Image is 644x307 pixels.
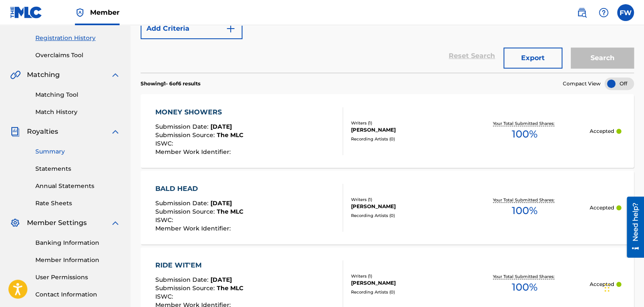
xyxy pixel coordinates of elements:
[155,225,233,232] span: Member Work Identifier :
[10,6,43,19] img: MLC Logo
[155,184,243,194] div: BALD HEAD
[141,14,634,73] form: Search Form
[217,208,243,215] span: The MLC
[10,70,21,80] img: Matching
[35,51,120,60] a: Overclaims Tool
[10,127,20,137] img: Royalties
[493,273,556,280] p: Your Total Submitted Shares:
[226,24,236,34] img: 9d2ae6d4665cec9f34b9.svg
[35,90,120,99] a: Matching Tool
[620,197,644,258] iframe: Resource Center
[10,218,20,228] img: Member Settings
[589,204,614,212] p: Accepted
[155,208,217,215] span: Submission Source :
[351,273,460,279] div: Writers ( 1 )
[599,8,609,18] img: help
[351,203,460,210] div: [PERSON_NAME]
[210,276,232,283] span: [DATE]
[155,276,210,283] span: Submission Date :
[617,4,634,21] div: User Menu
[35,34,120,42] a: Registration History
[155,107,243,117] div: MONEY SHOWERS
[90,8,120,17] span: Member
[141,171,634,244] a: BALD HEADSubmission Date:[DATE]Submission Source:The MLCISWC:Member Work Identifier:Writers (1)[P...
[35,147,120,156] a: Summary
[573,4,590,21] a: Public Search
[35,182,120,191] a: Annual Statements
[217,131,243,139] span: The MLC
[155,123,210,130] span: Submission Date :
[595,4,612,21] div: Help
[155,199,210,207] span: Submission Date :
[110,127,120,137] img: expand
[210,199,232,207] span: [DATE]
[35,290,120,299] a: Contact Information
[155,140,175,147] span: ISWC :
[577,8,587,18] img: search
[110,218,120,228] img: expand
[351,279,460,287] div: [PERSON_NAME]
[493,197,556,203] p: Your Total Submitted Shares:
[217,284,243,292] span: The MLC
[589,127,614,135] p: Accepted
[27,218,87,228] span: Member Settings
[35,164,120,173] a: Statements
[155,148,233,156] span: Member Work Identifier :
[351,212,460,219] div: Recording Artists ( 0 )
[351,289,460,295] div: Recording Artists ( 0 )
[155,293,175,300] span: ISWC :
[602,267,644,307] iframe: Chat Widget
[589,281,614,288] p: Accepted
[35,256,120,265] a: Member Information
[155,284,217,292] span: Submission Source :
[155,260,243,270] div: RIDE WIT'EM
[141,94,634,168] a: MONEY SHOWERSSubmission Date:[DATE]Submission Source:The MLCISWC:Member Work Identifier:Writers (...
[35,108,120,116] a: Match History
[35,273,120,282] a: User Permissions
[210,123,232,130] span: [DATE]
[351,136,460,142] div: Recording Artists ( 0 )
[155,131,217,139] span: Submission Source :
[27,127,58,137] span: Royalties
[27,70,60,80] span: Matching
[141,18,242,39] button: Add Criteria
[35,199,120,208] a: Rate Sheets
[351,196,460,203] div: Writers ( 1 )
[75,8,85,18] img: Top Rightsholder
[512,280,538,295] span: 100 %
[512,203,538,218] span: 100 %
[351,126,460,134] div: [PERSON_NAME]
[563,80,601,87] span: Compact View
[512,127,538,142] span: 100 %
[35,238,120,247] a: Banking Information
[141,80,200,87] p: Showing 1 - 6 of 6 results
[604,275,609,300] div: Drag
[351,120,460,126] div: Writers ( 1 )
[493,120,556,127] p: Your Total Submitted Shares:
[9,6,21,45] div: Need help?
[503,48,562,69] button: Export
[155,216,175,224] span: ISWC :
[110,70,120,80] img: expand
